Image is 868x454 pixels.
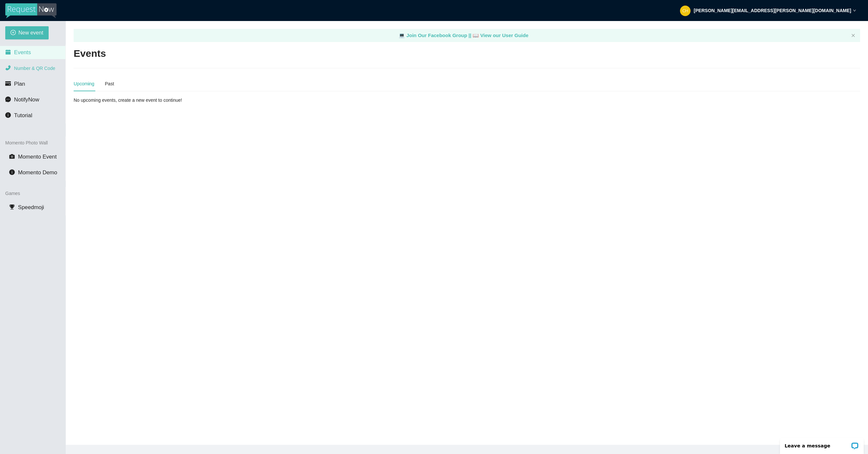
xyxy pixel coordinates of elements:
[14,49,31,55] span: Events
[74,80,94,87] div: Upcoming
[5,81,11,86] span: credit-card
[399,32,473,38] a: laptop Join Our Facebook Group ||
[18,154,57,160] span: Momento Event
[14,81,25,87] span: Plan
[680,6,691,16] img: 01bfa707d7317865cc74367e84df06f5
[399,32,405,38] span: laptop
[11,30,16,36] span: plus-circle
[9,154,15,159] span: camera
[5,26,49,39] button: plus-circleNew event
[14,97,39,103] span: NotifyNow
[851,33,855,38] button: close
[14,112,32,119] span: Tutorial
[776,433,868,454] iframe: LiveChat chat widget
[74,97,332,104] div: No upcoming events, create a new event to continue!
[473,32,528,38] a: laptop View our User Guide
[9,204,15,210] span: trophy
[694,8,851,13] strong: [PERSON_NAME][EMAIL_ADDRESS][PERSON_NAME][DOMAIN_NAME]
[5,97,11,102] span: message
[14,66,55,71] span: Number & QR Code
[105,80,114,87] div: Past
[9,169,15,175] span: info-circle
[74,47,106,60] h2: Events
[5,65,11,71] span: phone
[18,29,43,37] span: New event
[5,3,57,18] img: RequestNow
[5,49,11,55] span: calendar
[18,169,57,176] span: Momento Demo
[18,204,44,210] span: Speedmoji
[473,32,479,38] span: laptop
[853,9,856,12] span: down
[5,112,11,118] span: info-circle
